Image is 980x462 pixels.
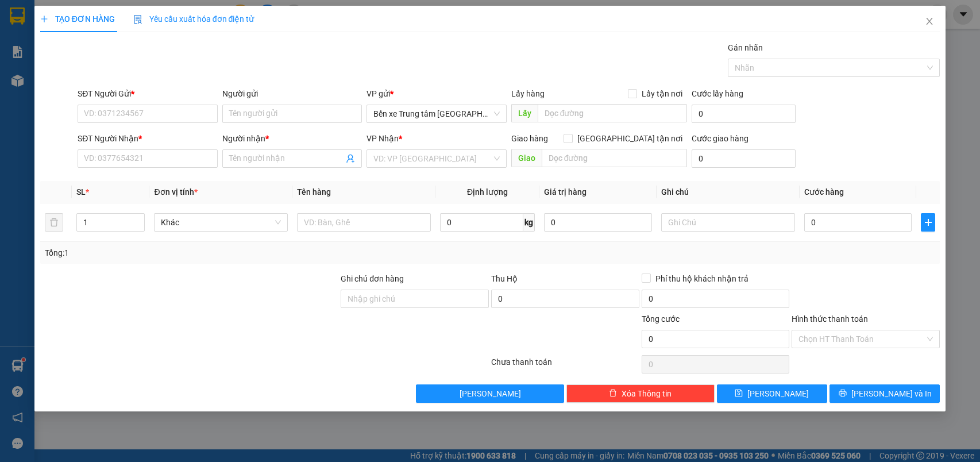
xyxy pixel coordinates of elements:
label: Cước giao hàng [692,134,748,143]
span: user-add [346,154,355,163]
div: Chưa thanh toán [490,356,641,376]
span: printer [839,389,847,398]
img: icon [133,15,142,24]
button: [PERSON_NAME] [416,384,564,403]
button: deleteXóa Thông tin [566,384,715,403]
span: Định lượng [467,187,508,197]
span: [GEOGRAPHIC_DATA] tận nơi [573,132,687,145]
label: Ghi chú đơn hàng [341,274,404,283]
span: delete [609,389,617,398]
input: Cước lấy hàng [692,105,796,123]
div: SĐT Người Gửi [78,87,218,100]
th: Ghi chú [657,181,800,203]
span: Thu Hộ [491,274,518,283]
span: Lấy [511,104,538,122]
span: Xóa Thông tin [622,387,672,400]
div: Người nhận [222,132,362,145]
label: Cước lấy hàng [692,89,743,98]
button: plus [921,213,935,232]
input: VD: Bàn, Ghế [297,213,431,232]
label: Gán nhãn [728,43,763,52]
span: Giao hàng [511,134,548,143]
button: save[PERSON_NAME] [717,384,827,403]
span: [PERSON_NAME] [747,387,809,400]
span: save [735,389,743,398]
span: Lấy tận nơi [637,87,687,100]
span: Lấy hàng [511,89,545,98]
span: Bến xe Trung tâm Lào Cai [373,105,500,122]
div: VP gửi [366,87,507,100]
span: Đơn vị tính [154,187,197,197]
span: Giao [511,149,542,167]
button: Close [913,6,946,38]
input: Cước giao hàng [692,149,796,168]
span: plus [921,218,935,227]
span: TẠO ĐƠN HÀNG [40,14,115,24]
input: Dọc đường [542,149,687,167]
input: Dọc đường [538,104,687,122]
span: Giá trị hàng [544,187,587,197]
span: plus [40,15,48,23]
span: close [925,17,934,26]
span: Tên hàng [297,187,331,197]
span: kg [523,213,535,232]
button: delete [45,213,63,232]
span: Yêu cầu xuất hóa đơn điện tử [133,14,254,24]
span: VP Nhận [366,134,399,143]
input: 0 [544,213,652,232]
span: SL [76,187,86,197]
span: Cước hàng [804,187,844,197]
div: Người gửi [222,87,362,100]
span: Tổng cước [642,314,680,324]
input: Ghi Chú [661,213,795,232]
div: SĐT Người Nhận [78,132,218,145]
span: [PERSON_NAME] và In [851,387,932,400]
span: Khác [161,214,281,231]
div: Tổng: 1 [45,247,379,259]
input: Ghi chú đơn hàng [341,290,489,308]
button: printer[PERSON_NAME] và In [829,384,940,403]
span: [PERSON_NAME] [460,387,521,400]
span: Phí thu hộ khách nhận trả [651,272,753,285]
label: Hình thức thanh toán [792,314,868,324]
